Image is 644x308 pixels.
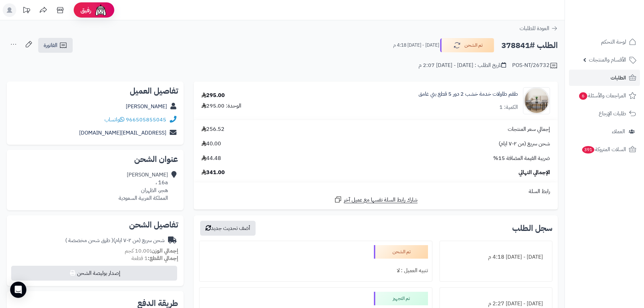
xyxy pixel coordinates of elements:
[12,221,178,229] h2: تفاصيل الشحن
[419,90,518,98] a: طقم طاولات خدمة خشب 2 دور 5 قطع بني غامق
[201,125,224,133] span: 256.52
[611,73,626,82] span: الطلبات
[196,188,555,195] div: رابط السلة
[493,155,550,162] span: ضريبة القيمة المضافة 15%
[612,127,625,136] span: العملاء
[12,155,178,163] h2: عنوان الشحن
[12,87,178,95] h2: تفاصيل العميل
[137,299,178,307] h2: طريقة الدفع
[201,102,241,110] div: الوحدة: 295.00
[569,34,640,50] a: لوحة التحكم
[200,221,256,236] button: أضف تحديث جديد
[512,224,552,232] h3: سجل الطلب
[601,37,626,47] span: لوحة التحكم
[80,6,91,14] span: رفيق
[523,87,550,114] img: 1756383871-1-90x90.jpg
[201,169,225,176] span: 341.00
[569,88,640,104] a: المراجعات والأسئلة6
[126,116,166,124] a: 966505855045
[119,171,168,202] div: [PERSON_NAME] 16a ، هجر، الظهران المملكة العربية السعودية
[501,39,558,52] h2: الطلب #378841
[38,38,73,53] a: الفاتورة
[204,264,428,277] div: تنبيه العميل : لا
[508,125,550,133] span: إجمالي سعر المنتجات
[520,24,558,32] a: العودة للطلبات
[598,5,638,19] img: logo-2.png
[374,292,428,305] div: تم التجهيز
[10,282,26,298] div: Open Intercom Messenger
[512,62,558,70] div: POS-NT/26732
[374,245,428,259] div: تم الشحن
[569,123,640,140] a: العملاء
[569,70,640,86] a: الطلبات
[393,42,439,49] small: [DATE] - [DATE] 4:18 م
[148,254,178,262] strong: إجمالي القطع:
[65,237,165,244] div: شحن سريع (من ٢-٧ ايام)
[581,145,626,154] span: السلات المتروكة
[499,140,550,148] span: شحن سريع (من ٢-٧ ايام)
[499,103,518,111] div: الكمية: 1
[444,251,548,264] div: [DATE] - [DATE] 4:18 م
[125,247,178,255] small: 10.00 كجم
[599,109,626,118] span: طلبات الإرجاع
[582,146,594,153] span: 391
[519,169,550,176] span: الإجمالي النهائي
[150,247,178,255] strong: إجمالي الوزن:
[104,116,124,124] a: واتساب
[569,105,640,122] a: طلبات الإرجاع
[334,195,418,204] a: شارك رابط السلة نفسها مع عميل آخر
[44,41,57,49] span: الفاتورة
[79,129,166,137] a: [EMAIL_ADDRESS][DOMAIN_NAME]
[65,236,113,244] span: ( طرق شحن مخصصة )
[132,254,178,262] small: 1 قطعة
[18,3,35,19] a: تحديثات المنصة
[126,102,167,111] a: [PERSON_NAME]
[201,140,221,148] span: 40.00
[569,141,640,158] a: السلات المتروكة391
[520,24,549,32] span: العودة للطلبات
[344,196,418,204] span: شارك رابط السلة نفسها مع عميل آخر
[419,62,506,69] div: تاريخ الطلب : [DATE] - [DATE] 2:07 م
[589,55,626,65] span: الأقسام والمنتجات
[440,38,494,52] button: تم الشحن
[579,92,587,100] span: 6
[578,91,626,100] span: المراجعات والأسئلة
[201,92,225,99] div: 295.00
[94,3,108,17] img: ai-face.png
[11,266,177,281] button: إصدار بوليصة الشحن
[201,155,221,162] span: 44.48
